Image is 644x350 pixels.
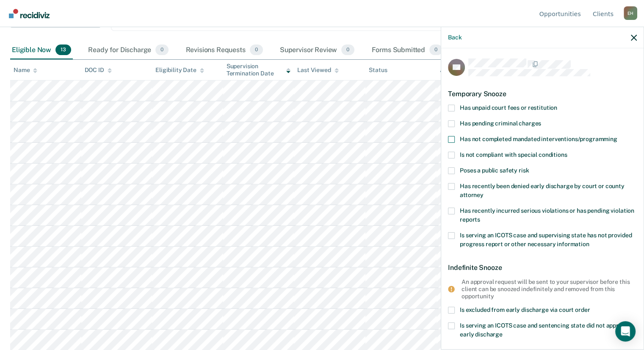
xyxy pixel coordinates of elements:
[429,44,442,56] span: 0
[250,44,263,56] span: 0
[155,44,169,56] span: 0
[460,207,634,223] span: Has recently incurred serious violations or has pending violation reports
[85,67,112,74] div: DOC ID
[615,321,636,342] div: Open Intercom Messenger
[460,167,529,174] span: Poses a public safety risk
[460,322,628,338] span: Is serving an ICOTS case and sentencing state did not approve early discharge
[448,257,637,278] div: Indefinite Snooze
[462,278,630,300] div: An approval request will be sent to your supervisor before this client can be snoozed indefinitel...
[184,41,264,60] div: Revisions Requests
[297,67,338,74] div: Last Viewed
[155,67,204,74] div: Eligibility Date
[460,306,590,313] span: Is excluded from early discharge via court order
[86,41,170,60] div: Ready for Discharge
[440,67,480,74] div: Assigned to
[9,9,50,18] img: Recidiviz
[341,44,354,56] span: 0
[55,44,71,56] span: 13
[460,104,557,111] span: Has unpaid court fees or restitution
[624,6,637,20] div: E H
[370,41,444,60] div: Forms Submitted
[624,6,637,20] button: Profile dropdown button
[369,67,387,74] div: Status
[448,34,462,41] button: Back
[460,136,617,142] span: Has not completed mandated interventions/programming
[14,67,37,74] div: Name
[448,83,637,105] div: Temporary Snooze
[460,120,541,127] span: Has pending criminal charges
[460,183,625,198] span: Has recently been denied early discharge by court or county attorney
[460,232,632,247] span: Is serving an ICOTS case and supervising state has not provided progress report or other necessar...
[10,41,73,60] div: Eligible Now
[278,41,357,60] div: Supervisor Review
[227,63,291,77] div: Supervision Termination Date
[460,151,567,158] span: Is not compliant with special conditions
